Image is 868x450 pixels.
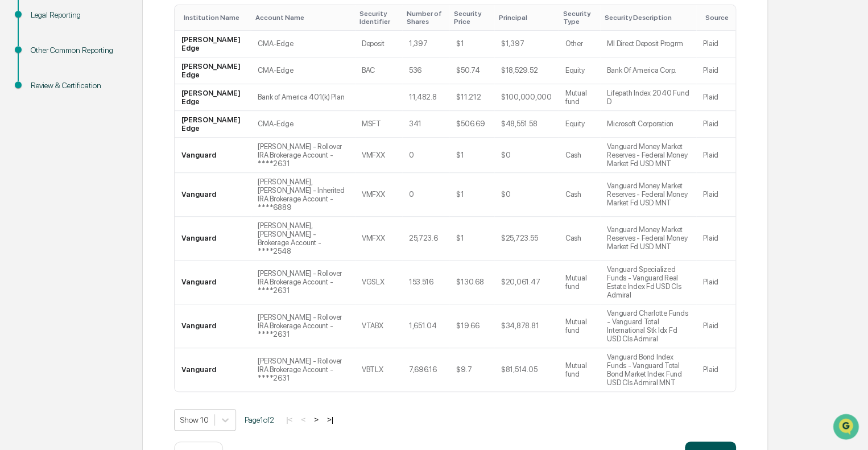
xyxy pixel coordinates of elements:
td: 11,482.8 [402,84,450,111]
td: Deposit [355,31,402,57]
td: Cash [559,173,601,217]
td: 1,397 [402,31,450,57]
p: How can we help? [11,24,207,42]
td: Cash [559,138,601,173]
td: MSFT [355,111,402,138]
td: $1 [449,173,494,217]
td: $1 [449,217,494,261]
td: [PERSON_NAME], [PERSON_NAME] - Inherited IRA Brokerage Account - ****6889 [251,173,354,217]
a: 🖐️Preclearance [7,139,78,159]
td: $50.74 [449,57,494,84]
td: VMFXX [355,173,402,217]
span: Data Lookup [23,165,72,176]
button: Start new chat [193,90,207,104]
td: $81,514.05 [494,348,559,391]
td: Plaid [696,138,735,173]
div: 🔎 [11,166,20,175]
td: VBTLX [355,348,402,391]
td: $100,000,000 [494,84,559,111]
div: Start new chat [39,87,187,98]
td: [PERSON_NAME] Edge [175,31,251,57]
td: Plaid [696,304,735,348]
td: $1,397 [494,31,559,57]
td: Vanguard Money Market Reserves - Federal Money Market Fd USD MNT [600,138,696,173]
td: $1 [449,138,494,173]
div: Review & Certification [31,80,124,92]
td: Vanguard Bond Index Funds - Vanguard Total Bond Market Index Fund USD Cls Admiral MNT [600,348,696,391]
td: [PERSON_NAME] - Rollover IRA Brokerage Account - ****2631 [251,348,354,391]
td: $25,723.55 [494,217,559,261]
td: 7,696.16 [402,348,450,391]
td: Vanguard Money Market Reserves - Federal Money Market Fd USD MNT [600,173,696,217]
div: Toggle SortBy [184,14,246,22]
td: [PERSON_NAME], [PERSON_NAME] - Brokerage Account - ****2548 [251,217,354,261]
td: Vanguard Money Market Reserves - Federal Money Market Fd USD MNT [600,217,696,261]
div: We're available if you need us! [39,98,144,108]
td: [PERSON_NAME] - Rollover IRA Brokerage Account - ****2631 [251,304,354,348]
td: Mutual fund [559,304,601,348]
div: Toggle SortBy [255,14,350,22]
div: Toggle SortBy [563,10,596,26]
td: $18,529.52 [494,57,559,84]
div: 🖐️ [11,145,20,154]
td: 0 [402,173,450,217]
button: > [311,415,322,424]
td: Vanguard [175,173,251,217]
span: Attestations [94,143,141,155]
span: Preclearance [23,143,73,155]
td: Mutual fund [559,348,601,391]
td: $34,878.81 [494,304,559,348]
td: Microsoft Corporation [600,111,696,138]
a: 🔎Data Lookup [7,160,76,181]
td: BAC [355,57,402,84]
span: Page 1 of 2 [245,415,274,424]
td: Vanguard [175,261,251,304]
td: $48,551.58 [494,111,559,138]
td: $1 [449,31,494,57]
div: Toggle SortBy [499,14,554,22]
td: Equity [559,111,601,138]
td: VMFXX [355,217,402,261]
td: Vanguard [175,304,251,348]
div: Toggle SortBy [359,10,398,26]
div: Other Common Reporting [31,44,124,56]
td: Equity [559,57,601,84]
td: $11.212 [449,84,494,111]
iframe: Open customer support [832,412,862,443]
td: 341 [402,111,450,138]
a: 🗄️Attestations [78,139,146,159]
td: $0 [494,173,559,217]
button: |< [283,415,296,424]
div: 🗄️ [82,145,92,154]
td: VMFXX [355,138,402,173]
div: Toggle SortBy [407,10,445,26]
td: Plaid [696,217,735,261]
td: [PERSON_NAME] - Rollover IRA Brokerage Account - ****2631 [251,138,354,173]
td: $0 [494,138,559,173]
td: Bank Of America Corp. [600,57,696,84]
td: Vanguard Charlotte Funds - Vanguard Total International Stk Idx Fd USD Cls Admiral [600,304,696,348]
img: 1746055101610-c473b297-6a78-478c-a979-82029cc54cd1 [11,87,32,108]
td: $20,061.47 [494,261,559,304]
a: Powered byPylon [80,192,138,201]
td: Vanguard [175,348,251,391]
td: $506.69 [449,111,494,138]
td: 536 [402,57,450,84]
td: [PERSON_NAME] - Rollover IRA Brokerage Account - ****2631 [251,261,354,304]
td: 1,651.04 [402,304,450,348]
td: Plaid [696,31,735,57]
td: Mutual fund [559,84,601,111]
td: Vanguard [175,217,251,261]
td: Cash [559,217,601,261]
button: < [297,415,309,424]
td: [PERSON_NAME] Edge [175,57,251,84]
button: >| [324,415,337,424]
td: VGSLX [355,261,402,304]
td: 0 [402,138,450,173]
td: Vanguard Specialized Funds - Vanguard Real Estate Index Fd USD Cls Admiral [600,261,696,304]
td: CMA-Edge [251,111,354,138]
td: [PERSON_NAME] Edge [175,111,251,138]
td: 153.516 [402,261,450,304]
